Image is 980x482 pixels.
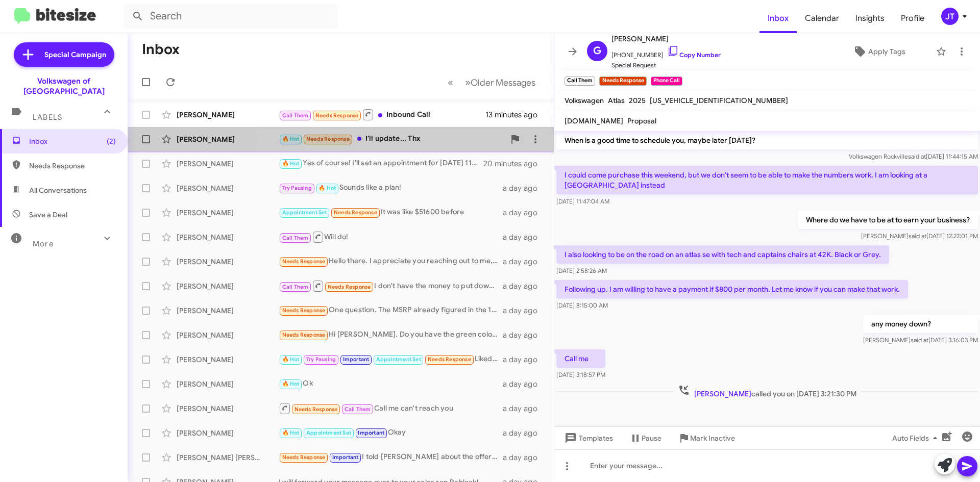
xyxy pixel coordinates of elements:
[694,389,751,398] span: [PERSON_NAME]
[868,42,905,61] span: Apply Tags
[554,429,621,447] button: Templates
[892,429,941,447] span: Auto Fields
[282,185,312,191] span: Try Pausing
[279,353,503,365] div: Liked “With the current incentives I am sure we can make it work. We just need to take a look at ...
[306,356,336,363] span: Try Pausing
[608,96,625,105] span: Atlas
[503,354,546,365] div: a day ago
[279,256,503,267] div: Hello there. I appreciate you reaching out to me, but your sales rep, [PERSON_NAME], was very rud...
[33,239,54,248] span: More
[797,4,847,33] a: Calendar
[279,158,484,169] div: Yes of course! I'll set an appointment for [DATE] 11am!
[621,429,670,447] button: Pause
[863,315,978,333] p: any money down?
[611,45,721,60] span: [PHONE_NUMBER]
[177,330,279,340] div: [PERSON_NAME]
[177,354,279,365] div: [PERSON_NAME]
[503,403,546,414] div: a day ago
[376,356,421,363] span: Appointment Set
[142,41,180,58] h1: Inbox
[459,72,542,93] button: Next
[503,183,546,193] div: a day ago
[642,429,661,447] span: Pause
[279,280,503,292] div: I don't have the money to put down as down payment well, I could probably put like 500 down but m...
[282,284,309,290] span: Call Them
[861,232,978,240] span: [PERSON_NAME] [DATE] 12:22:01 PM
[503,452,546,463] div: a day ago
[44,49,106,60] span: Special Campaign
[503,232,546,242] div: a day ago
[334,209,377,216] span: Needs Response
[759,4,797,33] span: Inbox
[279,305,503,316] div: One question. The MSRP already figured in the 1425 destination fee. Why would a second destinatio...
[428,356,471,363] span: Needs Response
[177,428,279,438] div: [PERSON_NAME]
[279,231,503,243] div: Will do!
[556,371,605,378] span: [DATE] 3:18:57 PM
[332,454,359,461] span: Important
[503,306,546,316] div: a day ago
[670,429,743,447] button: Mark Inactive
[282,235,309,241] span: Call Them
[343,356,370,363] span: Important
[503,330,546,340] div: a day ago
[177,110,279,120] div: [PERSON_NAME]
[503,208,546,218] div: a day ago
[279,108,485,121] div: Inbound Call
[177,403,279,414] div: [PERSON_NAME]
[177,183,279,193] div: [PERSON_NAME]
[884,429,949,447] button: Auto Fields
[556,197,609,205] span: [DATE] 11:47:04 AM
[33,113,62,122] span: Labels
[345,406,371,413] span: Call Them
[863,336,978,344] span: [PERSON_NAME] [DATE] 3:16:03 PM
[503,257,546,267] div: a day ago
[358,429,384,436] span: Important
[279,133,505,145] div: I'll update... Thx
[29,136,116,146] span: Inbox
[503,428,546,438] div: a day ago
[448,76,453,89] span: «
[124,4,338,29] input: Search
[611,33,721,45] span: [PERSON_NAME]
[177,159,279,169] div: [PERSON_NAME]
[893,4,933,33] a: Profile
[798,211,978,229] p: Where do we have to be at to earn your business?
[674,384,861,399] span: called you on [DATE] 3:21:30 PM
[177,306,279,316] div: [PERSON_NAME]
[177,134,279,144] div: [PERSON_NAME]
[177,281,279,291] div: [PERSON_NAME]
[282,160,300,167] span: 🔥 Hot
[627,116,656,125] span: Proposal
[503,379,546,389] div: a day ago
[282,356,300,363] span: 🔥 Hot
[177,379,279,389] div: [PERSON_NAME]
[107,136,116,146] span: (2)
[565,116,623,125] span: [DOMAIN_NAME]
[933,8,969,25] button: JT
[565,77,595,86] small: Call Them
[282,380,300,387] span: 🔥 Hot
[941,8,959,25] div: JT
[282,454,326,461] span: Needs Response
[29,161,116,171] span: Needs Response
[565,96,604,105] span: Volkswagen
[847,4,893,33] span: Insights
[295,406,338,413] span: Needs Response
[908,153,926,160] span: said at
[485,110,546,120] div: 13 minutes ago
[279,207,503,218] div: It was like $51600 before
[282,136,300,142] span: 🔥 Hot
[279,182,503,194] div: Sounds like a plan!
[282,332,326,338] span: Needs Response
[279,451,503,463] div: I told [PERSON_NAME] about the offer also and he was going to check with his manager
[667,51,721,59] a: Copy Number
[318,185,336,191] span: 🔥 Hot
[484,159,546,169] div: 20 minutes ago
[629,96,646,105] span: 2025
[471,77,535,88] span: Older Messages
[282,209,327,216] span: Appointment Set
[442,72,459,93] button: Previous
[690,429,735,447] span: Mark Inactive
